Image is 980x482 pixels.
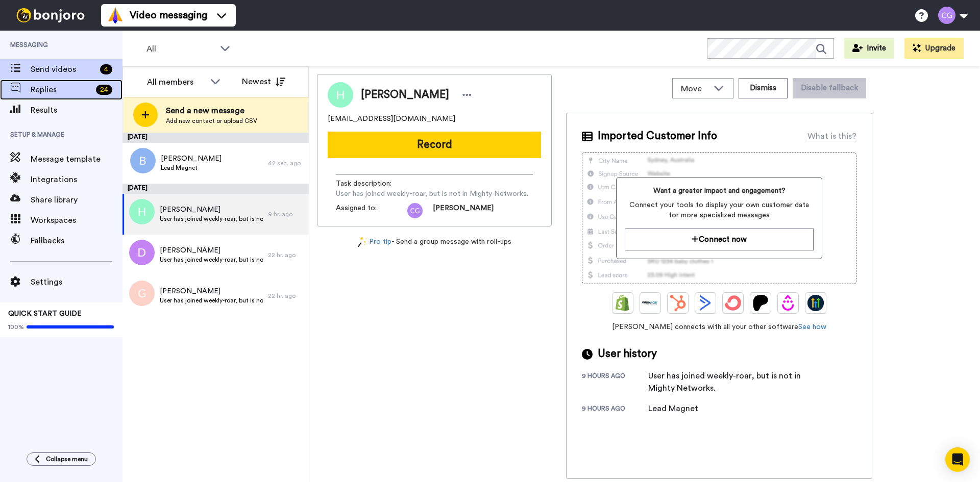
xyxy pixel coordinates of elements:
div: What is this? [807,130,856,142]
button: Connect now [625,229,813,250]
button: Upgrade [904,38,964,59]
span: [PERSON_NAME] [161,154,222,164]
span: Send videos [31,63,96,75]
span: User has joined weekly-roar, but is not in Mighty Networks. [336,189,528,199]
img: ActiveCampaign [697,295,714,311]
div: 22 hr. ago [268,251,304,259]
img: Image of Kevin [328,82,353,108]
span: Replies [31,84,92,96]
span: Want a greater impact and engagement? [625,186,813,196]
span: [PERSON_NAME] [433,203,494,218]
span: Message template [31,153,122,165]
span: User history [598,346,657,362]
span: Move [681,83,708,95]
div: 24 [96,85,112,95]
img: Drip [780,295,796,311]
button: Record [328,132,541,158]
span: Assigned to: [336,203,407,218]
img: b.png [130,148,156,173]
img: h.png [129,199,155,224]
a: Pro tip [358,237,391,247]
span: [PERSON_NAME] [160,205,263,215]
span: Fallbacks [31,235,122,247]
img: cg.png [407,203,423,218]
span: [PERSON_NAME] connects with all your other software [582,322,856,332]
span: Connect your tools to display your own customer data for more specialized messages [625,200,813,220]
span: 100% [8,323,24,331]
span: User has joined weekly-roar, but is not in Mighty Networks. [160,215,263,223]
img: ConvertKit [725,295,741,311]
div: 22 hr. ago [268,292,304,300]
div: 9 hours ago [582,372,648,394]
span: Video messaging [130,8,207,22]
div: User has joined weekly-roar, but is not in Mighty Networks. [648,370,812,394]
div: 9 hr. ago [268,210,304,218]
img: magic-wand.svg [358,237,367,247]
span: Imported Customer Info [598,129,717,144]
span: Share library [31,194,122,206]
button: Invite [844,38,894,59]
span: Send a new message [166,105,257,117]
img: Ontraport [642,295,658,311]
span: [PERSON_NAME] [361,87,449,103]
a: See how [798,323,826,331]
button: Disable fallback [793,78,866,98]
span: Add new contact or upload CSV [166,117,257,125]
div: [DATE] [122,184,309,194]
span: Workspaces [31,214,122,226]
div: [DATE] [122,133,309,143]
img: d.png [129,240,155,265]
img: Shopify [615,295,631,311]
span: Settings [31,276,122,288]
img: g.png [129,281,155,306]
span: Collapse menu [46,455,88,463]
img: vm-color.svg [107,7,124,23]
span: Task description : [336,179,407,189]
button: Dismiss [739,78,788,98]
span: Results [31,104,122,116]
button: Newest [234,71,293,92]
img: Hubspot [670,295,686,311]
button: Collapse menu [27,452,96,466]
span: User has joined weekly-roar, but is not in Mighty Networks. [160,296,263,305]
div: 9 hours ago [582,404,648,415]
span: [EMAIL_ADDRESS][DOMAIN_NAME] [328,114,455,124]
span: [PERSON_NAME] [160,286,263,296]
span: Integrations [31,173,122,186]
div: 42 sec. ago [268,159,304,167]
span: All [146,43,215,55]
img: bj-logo-header-white.svg [12,8,89,22]
div: 4 [100,64,112,74]
img: Patreon [752,295,769,311]
span: QUICK START GUIDE [8,310,82,317]
div: Open Intercom Messenger [945,447,970,472]
div: All members [147,76,205,88]
span: [PERSON_NAME] [160,245,263,256]
span: User has joined weekly-roar, but is not in Mighty Networks. [160,256,263,264]
div: - Send a group message with roll-ups [317,237,552,247]
img: GoHighLevel [807,295,824,311]
div: Lead Magnet [648,402,699,415]
span: Lead Magnet [161,164,222,172]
